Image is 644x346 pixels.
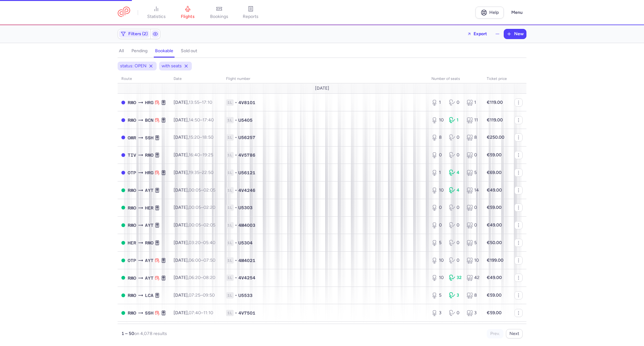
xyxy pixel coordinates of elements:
[174,205,215,210] span: [DATE],
[235,292,237,299] span: •
[235,170,237,176] span: •
[431,152,444,158] div: 0
[189,100,212,105] span: –
[203,205,215,210] time: 02:20
[226,257,234,264] span: 1L
[189,258,201,263] time: 06:00
[189,117,214,123] span: –
[487,170,502,175] strong: €69.00
[174,135,214,140] span: [DATE],
[174,275,215,280] span: [DATE],
[174,170,214,175] span: [DATE],
[189,152,213,158] span: –
[131,48,147,54] h4: pending
[428,74,483,84] th: number of seats
[243,14,258,20] span: reports
[203,117,214,123] time: 17:40
[189,170,199,175] time: 19:35
[449,292,462,299] div: 3
[449,152,462,158] div: 0
[431,257,444,264] div: 10
[235,257,237,264] span: •
[487,222,502,228] strong: €49.00
[487,275,502,280] strong: €49.00
[174,240,215,245] span: [DATE],
[467,310,479,316] div: 3
[487,187,502,193] strong: €49.00
[145,117,153,124] span: El Prat De Llobregat, Barcelona, Spain
[222,74,428,84] th: Flight number
[226,292,234,299] span: 1L
[431,204,444,211] div: 0
[226,310,234,316] span: 1L
[449,117,462,123] div: 1
[210,14,228,20] span: bookings
[238,99,255,106] span: 4V8101
[235,6,266,20] a: reports
[467,152,479,158] div: 0
[145,187,153,194] span: Antalya, Antalya, Turkey
[128,31,148,36] span: Filters (2)
[431,117,444,123] div: 10
[134,331,167,336] span: on 4,078 results
[189,222,215,228] span: –
[467,240,479,246] div: 5
[238,204,253,211] span: U5303
[226,170,234,176] span: 1L
[128,292,136,299] span: Chișinău International Airport, Chişinău, Moldova, Republic of
[189,187,201,193] time: 00:05
[226,117,234,123] span: 1L
[315,86,329,91] span: [DATE]
[238,240,253,246] span: U5304
[145,152,153,159] span: Chișinău International Airport, Chişinău, Moldova, Republic of
[121,331,134,336] strong: 1 – 50
[235,310,237,316] span: •
[174,187,215,193] span: [DATE],
[238,292,253,299] span: U5533
[174,222,215,228] span: [DATE],
[449,187,462,193] div: 4
[202,135,214,140] time: 18:50
[449,310,462,316] div: 0
[449,134,462,141] div: 0
[189,100,199,105] time: 13:55
[128,187,136,194] span: RMO
[431,310,444,316] div: 3
[203,187,215,193] time: 02:05
[467,134,479,141] div: 8
[449,204,462,211] div: 0
[145,204,153,211] span: Nikos Kazantzakis Airport, Irákleion, Greece
[235,204,237,211] span: •
[121,188,125,192] span: OPEN
[238,134,255,141] span: U56257
[431,275,444,281] div: 10
[203,6,235,20] a: bookings
[226,99,234,106] span: 1L
[128,310,136,316] span: Chișinău International Airport, Chişinău, Moldova, Republic of
[487,205,502,210] strong: €59.00
[170,74,222,84] th: date
[467,292,479,299] div: 8
[189,258,215,263] span: –
[118,74,170,84] th: route
[467,117,479,123] div: 11
[121,223,125,227] span: OPEN
[189,135,214,140] span: –
[174,100,212,105] span: [DATE],
[119,48,124,54] h4: all
[128,152,136,159] span: Tivat, Tivat, Montenegro
[238,222,255,228] span: 4M4003
[120,63,147,69] span: status: OPEN
[226,187,234,193] span: 1L
[189,135,200,140] time: 15:20
[487,329,503,338] button: Prev.
[235,152,237,158] span: •
[226,134,234,141] span: 1L
[145,134,153,141] span: Sharm el-Sheikh International Airport, Sharm el-Sheikh, Egypt
[145,99,153,106] span: Hurghada, Hurghada, Egypt
[235,240,237,246] span: •
[128,134,136,141] span: Oradea, Oradea, Romania
[238,310,255,316] span: 4V7501
[145,169,153,176] span: Hurghada, Hurghada, Egypt
[189,205,201,210] time: 00:05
